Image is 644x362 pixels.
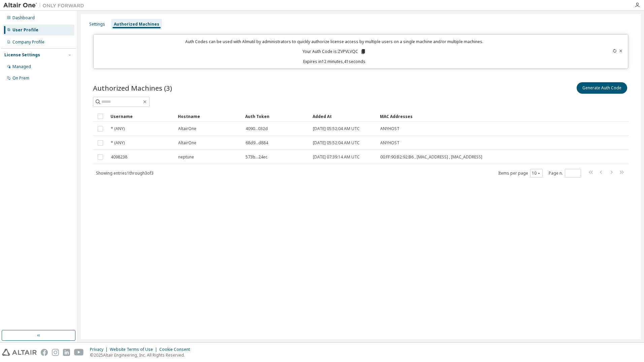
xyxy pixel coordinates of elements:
div: Auth Token [245,111,307,122]
p: © 2025 Altair Engineering, Inc. All Rights Reserved. [90,352,194,358]
span: * (ANY) [111,140,125,146]
img: facebook.svg [41,349,48,356]
div: Settings [89,22,105,27]
span: AltairOne [178,126,196,131]
div: Website Terms of Use [110,347,159,352]
div: Authorized Machines [114,22,159,27]
div: Hostname [178,111,240,122]
span: 4098238 [111,154,127,160]
button: 10 [532,171,541,176]
span: ANYHOST [380,126,399,131]
span: AltairOne [178,140,196,146]
span: 4090...032d [246,126,268,131]
img: altair_logo.svg [2,349,37,356]
div: MAC Addresses [380,111,558,122]
div: License Settings [4,52,40,58]
span: Items per page [498,169,543,178]
span: 00:FF:90:B2:92:B6 , [MAC_ADDRESS] , [MAC_ADDRESS] [380,154,482,160]
div: Added At [313,111,375,122]
span: * (ANY) [111,126,125,131]
div: User Profile [12,27,38,33]
button: Generate Auth Code [577,82,627,94]
span: neptune [178,154,194,160]
span: Authorized Machines (3) [93,83,172,93]
p: Expires in 12 minutes, 41 seconds [98,59,572,64]
div: Company Profile [12,39,44,45]
img: instagram.svg [52,349,59,356]
p: Auth Codes can be used with Almutil by administrators to quickly authorize license access by mult... [98,39,572,44]
div: Privacy [90,347,110,352]
span: [DATE] 05:52:04 AM UTC [313,140,360,146]
p: Your Auth Code is: ZVPVLVQC [302,49,366,55]
span: Page n. [549,169,581,178]
span: [DATE] 07:39:14 AM UTC [313,154,360,160]
img: linkedin.svg [63,349,70,356]
div: Username [110,111,172,122]
span: 573b...24ec [246,154,267,160]
div: Dashboard [12,15,35,21]
span: [DATE] 05:52:04 AM UTC [313,126,360,131]
span: ANYHOST [380,140,399,146]
div: On Prem [12,76,29,81]
img: youtube.svg [74,349,84,356]
span: Showing entries 1 through 3 of 3 [96,170,154,176]
div: Cookie Consent [159,347,194,352]
div: Managed [12,64,31,69]
img: Altair One [3,2,88,9]
span: 68d9...d884 [246,140,268,146]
